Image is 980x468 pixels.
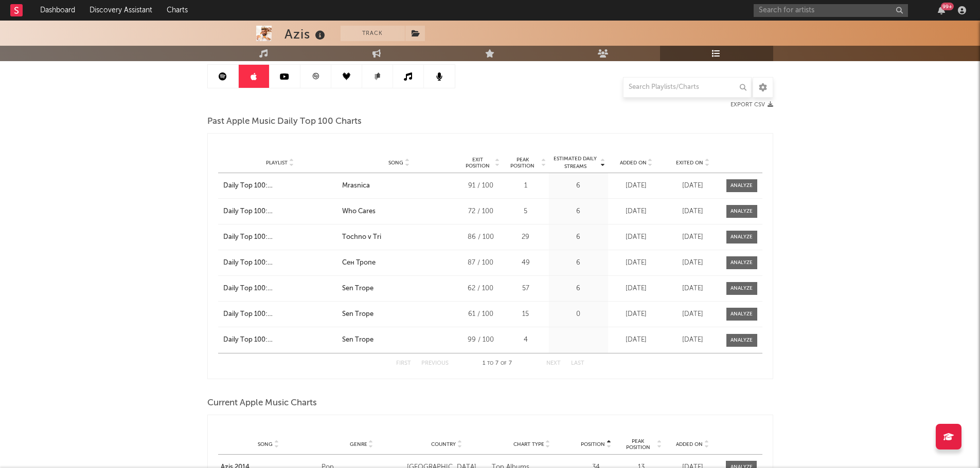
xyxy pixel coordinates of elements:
[611,232,662,242] div: [DATE]
[611,335,662,345] div: [DATE]
[546,361,561,366] button: Next
[611,258,662,268] div: [DATE]
[461,284,500,294] div: 62 / 100
[551,258,605,268] div: 6
[551,207,605,217] div: 6
[581,441,605,447] span: Position
[676,160,703,166] span: Exited On
[461,232,500,242] div: 86 / 100
[223,232,337,242] a: Daily Top 100: [GEOGRAPHIC_DATA]
[620,438,655,451] span: Peak Position
[431,441,456,447] span: Country
[223,207,337,217] a: Daily Top 100: [GEOGRAPHIC_DATA]
[667,309,719,320] div: [DATE]
[941,3,954,10] div: 99 +
[667,232,719,242] div: [DATE]
[623,77,752,98] input: Search Playlists/Charts
[342,232,456,242] a: Tochno v Tri
[284,26,328,43] div: Azis
[505,284,546,294] div: 57
[461,157,494,169] span: Exit Position
[676,441,703,447] span: Added On
[223,335,337,345] a: Daily Top 100: [GEOGRAPHIC_DATA]
[421,361,449,366] button: Previous
[342,207,456,217] a: Who Cares
[223,181,337,191] a: Daily Top 100: [GEOGRAPHIC_DATA]
[551,155,599,171] span: Estimated Daily Streams
[223,258,337,268] a: Daily Top 100: [GEOGRAPHIC_DATA]
[342,335,456,345] a: Sen Trope
[505,181,546,191] div: 1
[342,181,456,191] a: Mrasnica
[388,160,403,166] span: Song
[551,232,605,242] div: 6
[487,361,493,366] span: to
[207,116,362,128] span: Past Apple Music Daily Top 100 Charts
[754,4,908,17] input: Search for artists
[571,361,584,366] button: Last
[505,157,540,169] span: Peak Position
[611,207,662,217] div: [DATE]
[207,397,317,409] span: Current Apple Music Charts
[341,26,405,41] button: Track
[667,258,719,268] div: [DATE]
[551,284,605,294] div: 6
[551,309,605,320] div: 0
[938,6,945,14] button: 99+
[667,335,719,345] div: [DATE]
[258,441,273,447] span: Song
[342,284,456,294] a: Sen Trope
[505,309,546,320] div: 15
[667,181,719,191] div: [DATE]
[667,284,719,294] div: [DATE]
[730,102,773,108] button: Export CSV
[611,309,662,320] div: [DATE]
[461,258,500,268] div: 87 / 100
[505,335,546,345] div: 4
[667,207,719,217] div: [DATE]
[461,335,500,345] div: 99 / 100
[513,441,544,447] span: Chart Type
[461,181,500,191] div: 91 / 100
[611,181,662,191] div: [DATE]
[551,181,605,191] div: 6
[505,258,546,268] div: 49
[342,258,456,268] a: Сен Тропе
[266,160,288,166] span: Playlist
[350,441,367,447] span: Genre
[461,309,500,320] div: 61 / 100
[469,358,526,370] div: 1 7 7
[223,309,337,320] a: Daily Top 100: [GEOGRAPHIC_DATA]
[611,284,662,294] div: [DATE]
[223,284,337,294] a: Daily Top 100: [GEOGRAPHIC_DATA]
[342,309,456,320] a: Sen Trope
[505,232,546,242] div: 29
[505,207,546,217] div: 5
[396,361,411,366] button: First
[501,361,507,366] span: of
[620,160,647,166] span: Added On
[461,207,500,217] div: 72 / 100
